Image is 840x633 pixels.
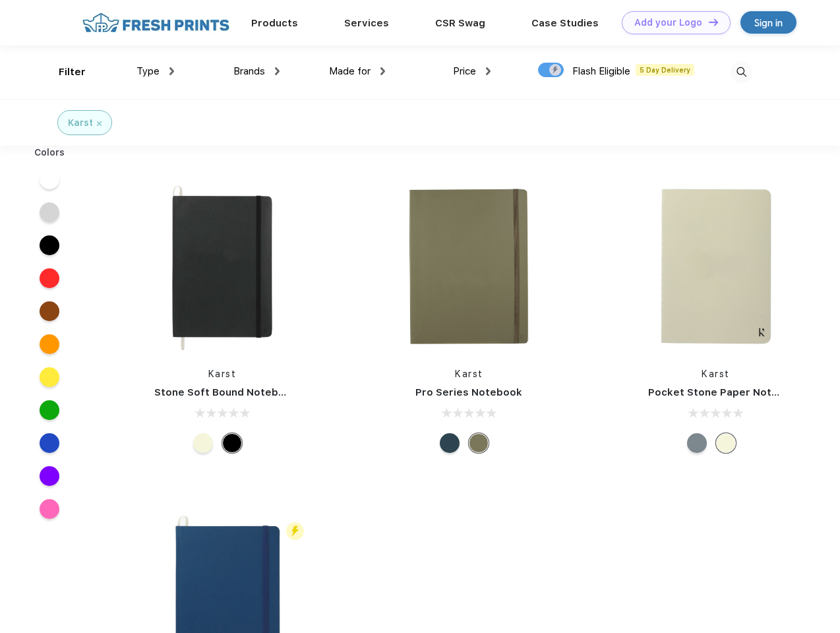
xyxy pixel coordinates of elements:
img: dropdown.png [380,67,385,75]
img: func=resize&h=266 [135,179,310,354]
a: Sign in [740,11,796,34]
span: 5 Day Delivery [636,64,694,76]
span: Flash Eligible [572,65,630,77]
img: DT [709,18,718,26]
div: Colors [24,146,75,160]
div: Karst [68,116,93,130]
div: Sign in [754,15,783,30]
a: Karst [208,369,237,379]
span: Brands [233,65,265,77]
a: CSR Swag [435,17,485,29]
div: Beige [193,433,213,453]
a: Karst [702,369,730,379]
a: Pocket Stone Paper Notebook [648,386,804,398]
a: Services [344,17,389,29]
img: dropdown.png [169,67,174,75]
div: Olive [469,433,489,453]
img: flash_active_toggle.svg [286,522,304,540]
img: fo%20logo%202.webp [78,11,233,34]
div: Navy [440,433,460,453]
span: Made for [329,65,371,77]
a: Stone Soft Bound Notebook [154,386,297,398]
a: Products [251,17,298,29]
img: desktop_search.svg [731,61,752,83]
img: filter_cancel.svg [97,121,102,126]
div: Black [222,433,242,453]
div: Gray [687,433,707,453]
div: Beige [716,433,736,453]
img: dropdown.png [486,67,491,75]
img: dropdown.png [275,67,280,75]
span: Type [136,65,160,77]
a: Pro Series Notebook [415,386,522,398]
div: Filter [59,65,86,80]
div: Add your Logo [634,17,702,28]
img: func=resize&h=266 [381,179,556,354]
span: Price [453,65,476,77]
img: func=resize&h=266 [628,179,804,354]
a: Karst [455,369,483,379]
